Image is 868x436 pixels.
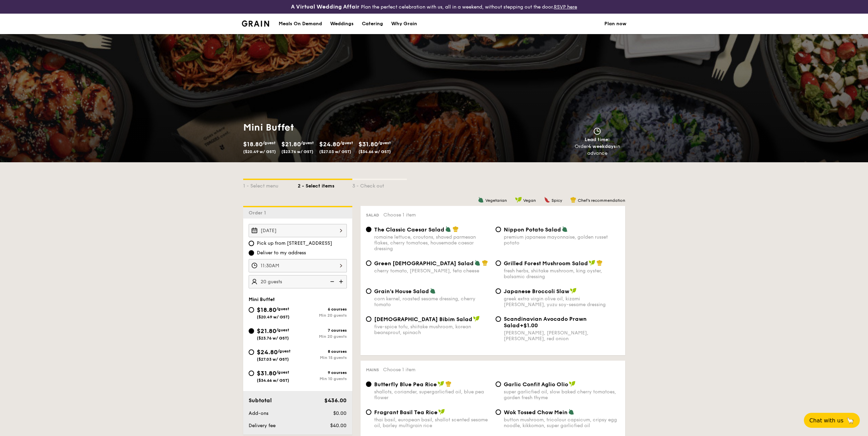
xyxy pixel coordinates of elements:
span: ($34.66 w/ GST) [358,149,391,154]
img: icon-chef-hat.a58ddaea.svg [453,226,459,232]
img: icon-chef-hat.a58ddaea.svg [482,260,488,266]
span: /guest [278,349,291,354]
div: five-spice tofu, shiitake mushroom, korean beansprout, spinach [374,324,490,335]
input: Event time [249,259,347,272]
span: Deliver to my address [257,250,306,256]
div: cherry tomato, [PERSON_NAME], feta cheese [374,268,490,274]
a: Meals On Demand [275,14,326,34]
input: Garlic Confit Aglio Oliosuper garlicfied oil, slow baked cherry tomatoes, garden fresh thyme [496,381,501,387]
img: icon-vegan.f8ff3823.svg [438,409,445,415]
img: icon-vegan.f8ff3823.svg [569,381,576,387]
a: Logotype [242,20,269,27]
div: premium japanese mayonnaise, golden russet potato [504,234,620,246]
div: romaine lettuce, croutons, shaved parmesan flakes, cherry tomatoes, housemade caesar dressing [374,234,490,252]
span: $18.80 [257,306,276,314]
input: Pick up from [STREET_ADDRESS] [249,241,254,246]
input: Wok Tossed Chow Meinbutton mushroom, tricolour capsicum, cripsy egg noodle, kikkoman, super garli... [496,409,501,415]
span: Order 1 [249,210,269,216]
img: Grain [242,20,269,27]
div: Why Grain [391,14,417,34]
img: icon-spicy.37a8142b.svg [544,197,550,203]
span: Grain's House Salad [374,288,429,295]
div: Min 20 guests [298,334,347,339]
a: Catering [358,14,387,34]
a: RSVP here [554,4,577,10]
span: Mini Buffet [249,297,275,302]
strong: 4 weekdays [588,144,616,149]
img: icon-chef-hat.a58ddaea.svg [597,260,603,266]
input: Number of guests [249,275,347,288]
input: The Classic Caesar Saladromaine lettuce, croutons, shaved parmesan flakes, cherry tomatoes, house... [366,227,371,232]
span: Delivery fee [249,423,276,429]
div: shallots, coriander, supergarlicfied oil, blue pea flower [374,389,490,401]
button: Chat with us🦙 [804,413,860,428]
input: Green [DEMOGRAPHIC_DATA] Saladcherry tomato, [PERSON_NAME], feta cheese [366,260,371,266]
div: Min 15 guests [298,355,347,360]
input: Event date [249,224,347,237]
img: icon-clock.2db775ea.svg [592,127,602,135]
span: Add-ons [249,410,268,416]
span: $24.80 [319,140,340,148]
span: Scandinavian Avocado Prawn Salad [504,316,587,329]
span: ($27.03 w/ GST) [319,149,351,154]
img: icon-chef-hat.a58ddaea.svg [445,381,452,387]
span: Vegan [523,198,536,203]
span: $31.80 [257,370,276,377]
div: Min 10 guests [298,376,347,381]
span: $40.00 [330,423,347,429]
img: icon-vegetarian.fe4039eb.svg [562,226,568,232]
div: [PERSON_NAME], [PERSON_NAME], [PERSON_NAME], red onion [504,330,620,342]
img: icon-vegetarian.fe4039eb.svg [568,409,574,415]
span: Vegetarian [485,198,507,203]
span: ($34.66 w/ GST) [257,378,289,383]
img: icon-vegetarian.fe4039eb.svg [430,288,436,294]
div: 7 courses [298,328,347,333]
span: +$1.00 [520,322,538,329]
span: Grilled Forest Mushroom Salad [504,260,588,267]
span: Subtotal [249,397,272,404]
input: $21.80/guest($23.76 w/ GST)7 coursesMin 20 guests [249,328,254,334]
input: Deliver to my address [249,250,254,256]
span: 🦙 [846,417,854,424]
a: Weddings [326,14,358,34]
h1: Mini Buffet [243,121,431,134]
div: corn kernel, roasted sesame dressing, cherry tomato [374,296,490,307]
div: 2 - Select items [298,180,352,190]
img: icon-vegan.f8ff3823.svg [473,316,480,322]
div: greek extra virgin olive oil, kizami [PERSON_NAME], yuzu soy-sesame dressing [504,296,620,307]
span: $21.80 [281,140,301,148]
div: Order in advance [567,143,628,157]
span: Nippon Potato Salad [504,226,561,233]
div: button mushroom, tricolour capsicum, cripsy egg noodle, kikkoman, super garlicfied oil [504,417,620,429]
input: $31.80/guest($34.66 w/ GST)9 coursesMin 10 guests [249,371,254,376]
span: $0.00 [333,410,347,416]
img: icon-chef-hat.a58ddaea.svg [570,197,576,203]
img: icon-reduce.1d2dbef1.svg [326,275,337,288]
input: Grilled Forest Mushroom Saladfresh herbs, shiitake mushroom, king oyster, balsamic dressing [496,260,501,266]
span: $31.80 [358,140,378,148]
img: icon-vegan.f8ff3823.svg [589,260,595,266]
span: The Classic Caesar Salad [374,226,444,233]
div: Plan the perfect celebration with us, all in a weekend, without stepping out the door. [238,3,631,11]
img: icon-vegan.f8ff3823.svg [438,381,444,387]
div: Min 20 guests [298,313,347,318]
span: /guest [301,140,314,145]
input: Japanese Broccoli Slawgreek extra virgin olive oil, kizami [PERSON_NAME], yuzu soy-sesame dressing [496,288,501,294]
span: /guest [378,140,391,145]
span: Lead time: [585,137,610,142]
a: Why Grain [387,14,421,34]
span: /guest [276,306,289,311]
span: /guest [340,140,353,145]
input: $18.80/guest($20.49 w/ GST)6 coursesMin 20 guests [249,307,254,313]
span: Salad [366,213,379,217]
input: Butterfly Blue Pea Riceshallots, coriander, supergarlicfied oil, blue pea flower [366,381,371,387]
img: icon-vegan.f8ff3823.svg [515,197,522,203]
span: ($20.49 w/ GST) [257,315,290,319]
span: ($23.76 w/ GST) [281,149,313,154]
span: Chef's recommendation [578,198,625,203]
span: Choose 1 item [383,367,415,373]
h4: A Virtual Wedding Affair [291,3,359,11]
span: Japanese Broccoli Slaw [504,288,569,295]
span: ($27.03 w/ GST) [257,357,289,362]
div: Meals On Demand [279,14,322,34]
